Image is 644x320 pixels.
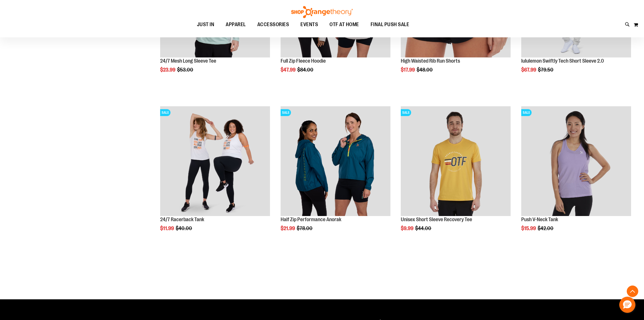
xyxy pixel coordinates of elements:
[281,106,390,216] img: Half Zip Performance Anorak
[538,67,554,73] span: $79.50
[278,103,393,246] div: product
[177,67,194,73] span: $53.00
[521,217,558,222] a: Push V-Neck Tank
[300,18,318,31] span: EVENTS
[157,103,273,246] div: product
[290,6,354,18] img: Shop Orangetheory
[401,58,460,64] a: High Waisted Rib Run Shorts
[401,106,511,216] img: Product image for Unisex Short Sleeve Recovery Tee
[521,106,631,216] img: Product image for Push V-Neck Tank
[417,67,434,73] span: $48.00
[401,106,511,217] a: Product image for Unisex Short Sleeve Recovery TeeSALE
[521,67,537,73] span: $67.99
[160,109,170,116] span: SALE
[521,58,604,64] a: lululemon Swiftly Tech Short Sleeve 2.0
[281,67,296,73] span: $47.99
[521,225,537,231] span: $15.99
[518,103,634,246] div: product
[329,18,359,31] span: OTF AT HOME
[415,225,432,231] span: $44.00
[160,106,270,217] a: 24/7 Racerback TankSALE
[521,106,631,217] a: Product image for Push V-Neck TankSALE
[281,109,291,116] span: SALE
[191,18,220,31] a: JUST IN
[281,58,326,64] a: Full Zip Fleece Hoodie
[401,217,472,222] a: Unisex Short Sleeve Recovery Tee
[252,18,295,31] a: ACCESSORIES
[160,58,216,64] a: 24/7 Mesh Long Sleeve Tee
[365,18,415,31] a: FINAL PUSH SALE
[226,18,246,31] span: APPAREL
[371,18,409,31] span: FINAL PUSH SALE
[297,67,314,73] span: $84.00
[160,217,204,222] a: 24/7 Racerback Tank
[281,106,390,217] a: Half Zip Performance AnorakSALE
[257,18,289,31] span: ACCESSORIES
[401,109,411,116] span: SALE
[627,286,638,297] button: Back To Top
[398,103,513,246] div: product
[160,67,176,73] span: $23.99
[160,106,270,216] img: 24/7 Racerback Tank
[176,225,193,231] span: $40.00
[295,18,324,31] a: EVENTS
[297,225,313,231] span: $78.00
[281,225,296,231] span: $21.99
[401,225,414,231] span: $9.99
[220,18,252,31] a: APPAREL
[197,18,214,31] span: JUST IN
[401,67,416,73] span: $17.99
[521,109,532,116] span: SALE
[324,18,365,31] a: OTF AT HOME
[160,225,175,231] span: $11.99
[281,217,341,222] a: Half Zip Performance Anorak
[538,225,554,231] span: $42.00
[619,297,635,313] button: Hello, have a question? Let’s chat.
